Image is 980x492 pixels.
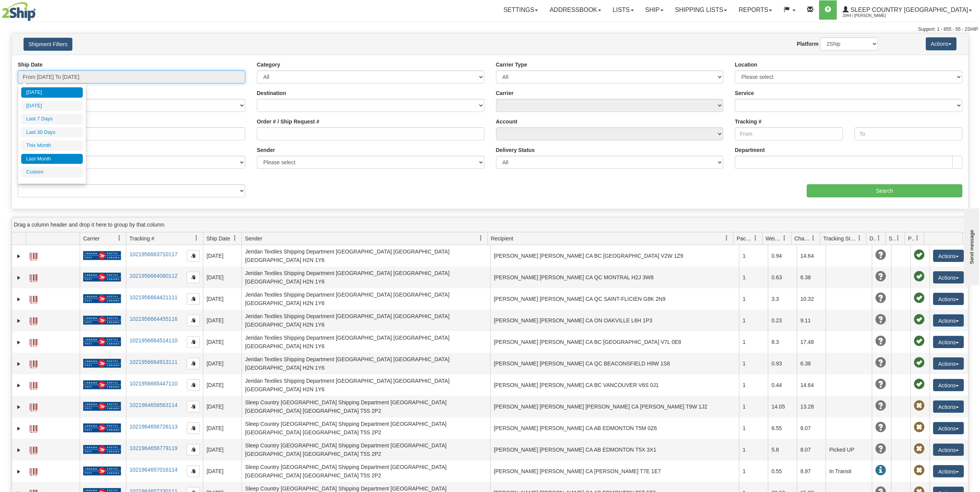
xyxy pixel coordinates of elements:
[490,396,739,417] td: [PERSON_NAME] [PERSON_NAME] [PERSON_NAME] CA [PERSON_NAME] T9W 1J2
[83,315,121,325] img: 20 - Canada Post
[187,336,200,348] button: Copy to clipboard
[12,217,968,232] div: grid grouping header
[203,310,241,331] td: [DATE]
[129,294,178,300] a: 1021956664421111
[797,417,826,439] td: 8.07
[129,445,178,451] a: 1021964656779119
[241,310,490,331] td: Jeridan Textiles Shipping Department [GEOGRAPHIC_DATA] [GEOGRAPHIC_DATA] [GEOGRAPHIC_DATA] H2N 1Y6
[739,245,768,267] td: 1
[496,146,535,154] label: Delivery Status
[933,250,964,262] button: Actions
[241,396,490,417] td: Sleep Country [GEOGRAPHIC_DATA] Shipping Department [GEOGRAPHIC_DATA] [GEOGRAPHIC_DATA] [GEOGRAPH...
[768,374,797,396] td: 0.44
[720,232,733,245] a: Recipient filter column settings
[30,335,37,348] a: Label
[15,468,23,475] a: Expand
[15,274,23,282] a: Expand
[187,315,200,326] button: Copy to clipboard
[607,0,639,20] a: Lists
[933,379,964,391] button: Actions
[797,40,819,48] label: Platform
[797,245,826,267] td: 14.64
[241,331,490,353] td: Jeridan Textiles Shipping Department [GEOGRAPHIC_DATA] [GEOGRAPHIC_DATA] [GEOGRAPHIC_DATA] H2N 1Y6
[733,0,778,20] a: Reports
[768,245,797,267] td: 0.94
[933,465,964,477] button: Actions
[875,444,886,454] span: Unknown
[768,439,797,460] td: 5.8
[914,400,925,411] span: Pickup Not Assigned
[933,293,964,305] button: Actions
[544,0,607,20] a: Addressbook
[914,336,925,347] span: Pickup Successfully created
[739,460,768,482] td: 1
[749,232,762,245] a: Packages filter column settings
[768,396,797,417] td: 14.05
[914,379,925,390] span: Pickup Successfully created
[18,61,43,68] label: Ship Date
[129,359,178,365] a: 1021956664913111
[228,232,241,245] a: Ship Date filter column settings
[768,331,797,353] td: 8.3
[875,400,886,411] span: Unknown
[797,288,826,310] td: 10.32
[187,379,200,391] button: Copy to clipboard
[739,267,768,288] td: 1
[869,235,876,242] span: Delivery Status
[496,118,518,125] label: Account
[875,250,886,260] span: Unknown
[962,207,979,285] iframe: chat widget
[914,422,925,433] span: Pickup Not Assigned
[83,294,121,304] img: 20 - Canada Post
[914,444,925,454] span: Pickup Not Assigned
[914,465,925,476] span: Pickup Not Assigned
[914,314,925,325] span: Pickup Successfully created
[735,146,765,154] label: Department
[257,118,320,125] label: Order # / Ship Request #
[490,439,739,460] td: [PERSON_NAME] [PERSON_NAME] CA AB EDMONTON T5X 3X1
[797,374,826,396] td: 14.64
[933,444,964,456] button: Actions
[257,61,280,68] label: Category
[875,271,886,282] span: Unknown
[875,357,886,368] span: Unknown
[739,439,768,460] td: 1
[203,331,241,353] td: [DATE]
[914,293,925,304] span: Pickup Successfully created
[854,127,962,140] input: To
[83,235,100,242] span: Carrier
[768,310,797,331] td: 0.23
[187,358,200,369] button: Copy to clipboard
[83,251,121,260] img: 20 - Canada Post
[768,267,797,288] td: 0.63
[21,87,83,98] li: [DATE]
[30,379,37,391] a: Label
[83,380,121,390] img: 20 - Canada Post
[129,337,178,344] a: 1021956664514110
[875,379,886,390] span: Unknown
[15,317,23,325] a: Expand
[241,374,490,396] td: Jeridan Textiles Shipping Department [GEOGRAPHIC_DATA] [GEOGRAPHIC_DATA] [GEOGRAPHIC_DATA] H2N 1Y6
[129,316,178,322] a: 1021956664455116
[911,232,924,245] a: Pickup Status filter column settings
[823,235,857,242] span: Tracking Status
[241,417,490,439] td: Sleep Country [GEOGRAPHIC_DATA] Shipping Department [GEOGRAPHIC_DATA] [GEOGRAPHIC_DATA] [GEOGRAPH...
[933,357,964,370] button: Actions
[766,235,782,242] span: Weight
[739,353,768,374] td: 1
[797,331,826,353] td: 17.48
[807,184,962,197] input: Search
[807,232,820,245] a: Charge filter column settings
[203,374,241,396] td: [DATE]
[797,353,826,374] td: 6.38
[30,443,37,455] a: Label
[15,252,23,260] a: Expand
[826,460,872,482] td: In Transit
[6,7,71,12] div: Send message
[933,314,964,327] button: Actions
[768,288,797,310] td: 3.3
[875,336,886,347] span: Unknown
[826,439,872,460] td: Picked UP
[187,272,200,283] button: Copy to clipboard
[241,460,490,482] td: Sleep Country [GEOGRAPHIC_DATA] Shipping Department [GEOGRAPHIC_DATA] [GEOGRAPHIC_DATA] [GEOGRAPH...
